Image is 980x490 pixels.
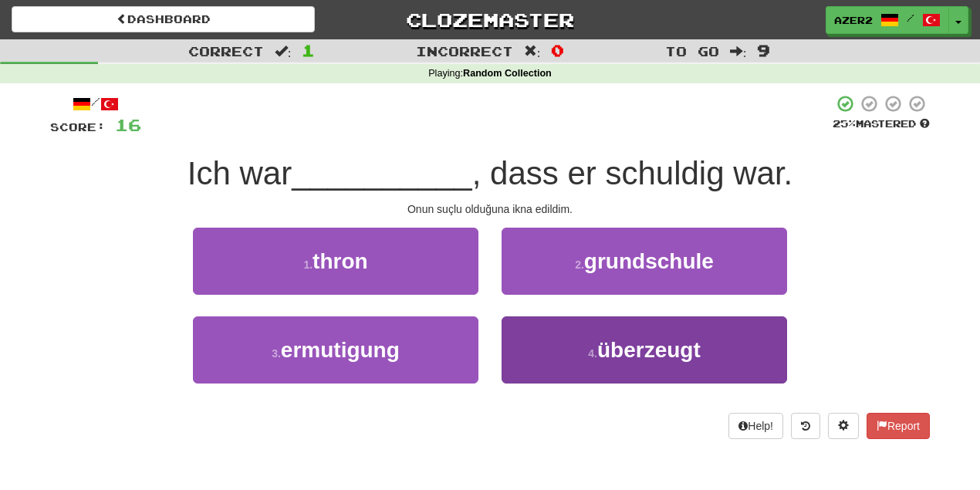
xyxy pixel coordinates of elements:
span: Correct [188,43,264,59]
span: 1 [302,41,315,59]
button: 1.thron [193,228,478,295]
small: 2 . [575,259,584,271]
span: 25 % [833,117,856,130]
span: To go [665,43,719,59]
small: 3 . [272,347,281,360]
span: 9 [757,41,770,59]
div: Mastered [833,117,930,131]
span: Ich war [188,155,292,191]
span: Score: [50,120,106,133]
button: 3.ermutigung [193,316,478,384]
span: überzeugt [597,338,701,362]
span: : [275,45,292,58]
strong: Random Collection [463,68,552,79]
span: , dass er schuldig war. [472,155,793,191]
span: Incorrect [416,43,513,59]
span: ermutigung [281,338,400,362]
small: 1 . [303,259,313,271]
a: Clozemaster [338,6,641,33]
span: __________ [292,155,472,191]
span: grundschule [584,249,714,273]
button: Help! [728,413,783,439]
small: 4 . [588,347,597,360]
span: azer2 [834,13,873,27]
div: / [50,94,141,113]
span: 16 [115,115,141,134]
span: thron [313,249,368,273]
span: : [730,45,747,58]
button: 4.überzeugt [502,316,787,384]
span: / [907,12,914,23]
span: 0 [551,41,564,59]
button: 2.grundschule [502,228,787,295]
button: Report [867,413,930,439]
div: Onun suçlu olduğuna ikna edildim. [50,201,930,217]
a: azer2 / [826,6,949,34]
button: Round history (alt+y) [791,413,820,439]
a: Dashboard [12,6,315,32]
span: : [524,45,541,58]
